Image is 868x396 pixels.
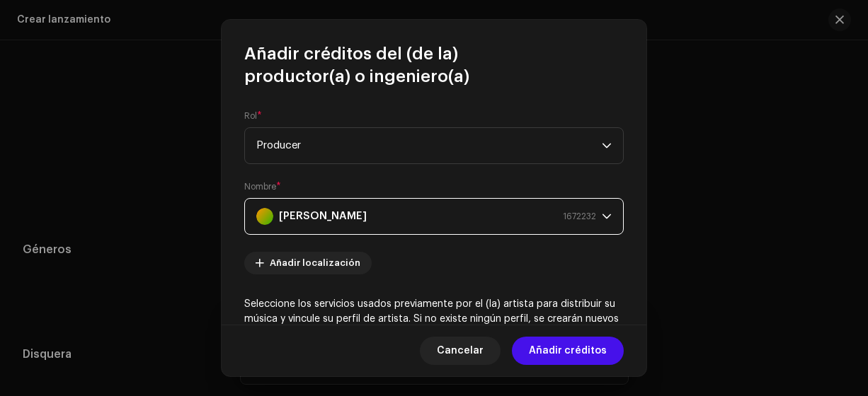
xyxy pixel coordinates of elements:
[602,128,612,163] div: dropdown trigger
[244,252,372,274] button: Añadir localización
[279,199,367,234] strong: [PERSON_NAME]
[256,199,602,234] span: Israel Romero
[244,110,262,122] label: Rol
[602,199,612,234] div: dropdown trigger
[244,181,281,192] label: Nombre
[256,128,602,163] span: Producer
[244,42,624,88] span: Añadir créditos del (de la) productor(a) o ingeniero(a)
[529,337,607,365] span: Añadir créditos
[244,297,624,356] p: Seleccione los servicios usados previamente por el (la) artista para distribuir su música y vincu...
[437,337,484,365] span: Cancelar
[563,199,596,234] span: 1672232
[270,249,360,277] span: Añadir localización
[512,337,624,365] button: Añadir créditos
[420,337,501,365] button: Cancelar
